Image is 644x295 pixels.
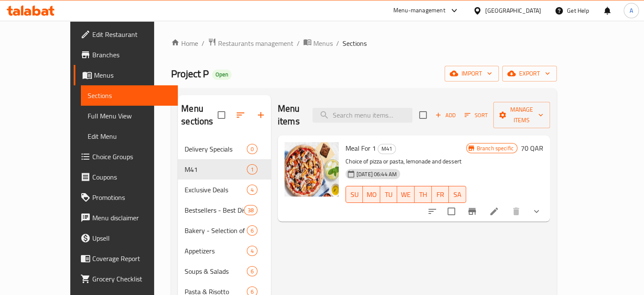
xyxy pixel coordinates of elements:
span: Sort sections [230,105,251,125]
button: Sort [462,109,490,122]
span: Bakery - Selection of Croissant & Muffins [185,225,247,236]
button: SU [345,186,363,203]
button: FR [432,186,449,203]
div: items [247,246,257,256]
div: items [247,266,257,276]
div: M41 [378,144,396,154]
button: export [502,66,557,81]
span: Delivery Specials [185,144,247,154]
button: Branch-specific-item [462,201,482,222]
span: M41 [185,164,247,174]
span: Upsell [92,233,171,243]
div: Menu-management [393,6,445,16]
a: Upsell [74,228,178,248]
span: export [509,68,550,79]
span: Menus [94,70,171,80]
span: 0 [247,145,257,153]
span: Appetizers [185,246,247,256]
span: Project P [171,64,209,83]
h2: Menu sections [181,102,218,128]
span: Full Menu View [88,111,171,121]
span: Select section [414,106,432,124]
span: Edit Menu [88,131,171,141]
span: 4 [247,247,257,255]
a: Promotions [74,187,178,208]
div: Soups & Salads6 [178,261,271,281]
span: Soups & Salads [185,266,247,276]
a: Menu disclaimer [74,208,178,228]
span: MO [366,188,377,201]
input: search [312,108,412,123]
span: Meal For 1 [345,142,376,155]
span: Sort [464,110,488,120]
a: Restaurants management [208,38,293,49]
span: 38 [244,206,257,214]
button: import [445,66,499,81]
a: Branches [74,45,178,65]
span: Menus [313,38,333,48]
div: Appetizers4 [178,241,271,261]
h6: 70 QAR [521,142,543,154]
div: Delivery Specials0 [178,139,271,159]
span: TH [418,188,428,201]
button: delete [506,201,526,222]
div: items [247,144,257,154]
span: Branches [92,50,171,60]
a: Coupons [74,167,178,187]
span: Manage items [500,104,543,126]
a: Edit Menu [81,126,178,146]
span: Edit Restaurant [92,29,171,39]
span: Coupons [92,172,171,182]
a: Grocery Checklist [74,269,178,289]
div: items [247,185,257,195]
a: Edit menu item [489,206,499,216]
a: Choice Groups [74,146,178,167]
button: TU [380,186,398,203]
a: Menus [74,65,178,85]
li: / [336,38,339,48]
span: [DATE] 06:44 AM [353,170,400,178]
a: Sections [81,85,178,106]
span: M41 [378,144,395,154]
div: M411 [178,159,271,180]
span: 6 [247,267,257,275]
div: [GEOGRAPHIC_DATA] [485,6,541,15]
span: Open [212,71,232,78]
span: A [630,6,633,15]
a: Full Menu View [81,106,178,126]
span: SA [452,188,463,201]
span: Bestsellers - Best Discounts On Selected Items [185,205,243,215]
button: TH [415,186,432,203]
span: Choice Groups [92,152,171,162]
a: Home [171,38,198,48]
span: Sections [88,90,171,101]
nav: breadcrumb [171,38,557,49]
img: Meal For 1 [285,142,339,197]
span: Branch specific [473,144,517,152]
button: MO [363,186,380,203]
span: WE [401,188,411,201]
button: Add [432,109,459,122]
span: Promotions [92,192,171,202]
li: / [297,38,300,48]
span: 1 [247,166,257,174]
div: Exclusive Deals4 [178,180,271,200]
span: Select to update [442,202,460,220]
div: Bestsellers - Best Discounts On Selected Items38 [178,200,271,220]
div: Open [212,70,232,80]
span: TU [384,188,394,201]
span: Exclusive Deals [185,185,247,195]
div: items [247,164,257,174]
span: Coverage Report [92,253,171,264]
span: Menu disclaimer [92,213,171,223]
span: Sort items [459,109,493,122]
div: items [244,205,257,215]
h2: Menu items [278,102,302,128]
a: Edit Restaurant [74,24,178,45]
span: Add [434,110,457,120]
